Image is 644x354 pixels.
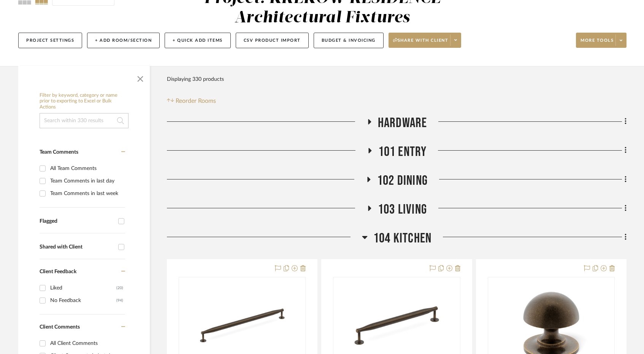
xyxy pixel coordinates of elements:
[167,72,224,87] div: Displaying 330 products
[50,187,123,200] div: Team Comments in last week
[176,96,216,105] span: Reorder Rooms
[40,93,128,110] h6: Filter by keyword, category or name prior to exporting to Excel or Bulk Actions
[50,294,116,307] div: No Feedback
[40,149,78,155] span: Team Comments
[50,175,123,187] div: Team Comments in last day
[87,33,160,48] button: + Add Room/Section
[378,144,427,160] span: 101 ENTRY
[40,113,128,128] input: Search within 330 results
[116,294,123,307] div: (94)
[581,38,614,49] span: More tools
[40,324,80,330] span: Client Comments
[576,33,627,48] button: More tools
[378,115,427,131] span: Hardware
[116,282,123,294] div: (20)
[314,33,384,48] button: Budget & Invoicing
[236,33,309,48] button: CSV Product Import
[18,33,82,48] button: Project Settings
[50,162,123,175] div: All Team Comments
[133,70,148,85] button: Close
[40,269,76,274] span: Client Feedback
[389,33,462,48] button: Share with client
[50,337,123,349] div: All Client Comments
[393,38,449,49] span: Share with client
[50,282,116,294] div: Liked
[40,218,114,225] div: Flagged
[377,173,428,189] span: 102 DINING
[165,33,231,48] button: + Quick Add Items
[373,230,431,247] span: 104 KITCHEN
[40,244,114,250] div: Shared with Client
[378,201,427,218] span: 103 LIVING
[167,96,216,105] button: Reorder Rooms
